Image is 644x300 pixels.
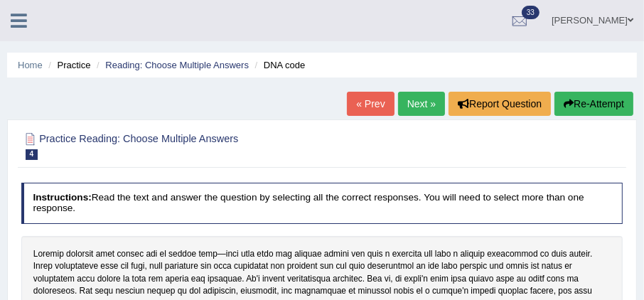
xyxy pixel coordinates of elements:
button: Re-Attempt [554,92,633,116]
li: Practice [45,58,90,72]
a: « Prev [347,92,394,116]
b: Instructions: [33,192,91,203]
h4: Read the text and answer the question by selecting all the correct responses. You will need to se... [21,183,623,223]
li: DNA code [252,58,306,72]
span: 33 [522,6,540,19]
h2: Practice Reading: Choose Multiple Answers [21,130,395,160]
a: Reading: Choose Multiple Answers [105,60,249,70]
a: Home [18,60,43,70]
a: Next » [398,92,445,116]
button: Report Question [449,92,551,116]
span: 4 [26,149,38,160]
